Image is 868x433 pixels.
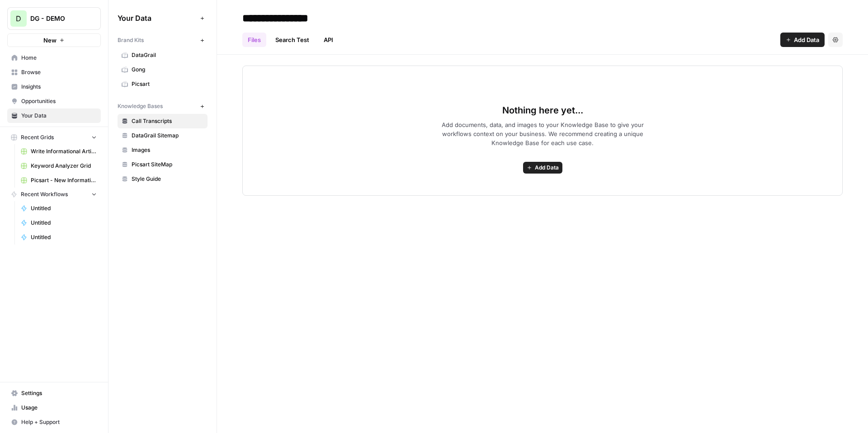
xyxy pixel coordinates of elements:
a: Browse [7,65,101,80]
span: Recent Workflows [21,190,68,198]
span: Write Informational Article [31,147,97,155]
a: Write Informational Article [17,144,101,159]
a: Home [7,51,101,65]
span: Style Guide [132,175,203,183]
a: DataGrail Sitemap [118,128,208,143]
a: Untitled [17,230,101,245]
a: Style Guide [118,172,208,186]
span: Images [132,146,203,154]
span: Keyword Analyzer Grid [31,162,97,170]
span: Picsart - New Informational Article [31,176,97,184]
span: Browse [21,68,97,76]
button: Help + Support [7,415,101,429]
a: Settings [7,386,101,400]
span: Picsart [132,80,203,88]
button: Workspace: DG - DEMO [7,7,101,30]
a: API [318,33,339,47]
span: Usage [21,404,97,412]
a: Usage [7,400,101,415]
a: Call Transcripts [118,114,208,128]
span: Call Transcripts [132,117,203,125]
span: DataGrail [132,51,203,59]
button: New [7,33,101,47]
span: Picsart SiteMap [132,160,203,169]
span: Untitled [31,219,97,227]
span: Your Data [21,112,97,120]
a: Your Data [7,108,101,123]
button: Recent Workflows [7,188,101,201]
a: Untitled [17,216,101,230]
button: Add Data [523,162,562,174]
span: Nothing here yet... [502,104,583,117]
a: Untitled [17,201,101,216]
span: Opportunities [21,97,97,105]
span: Add Data [794,35,819,44]
a: Insights [7,80,101,94]
span: Recent Grids [21,133,54,141]
a: Gong [118,62,208,77]
span: Settings [21,389,97,397]
a: Search Test [270,33,315,47]
span: DG - DEMO [30,14,85,23]
a: Keyword Analyzer Grid [17,159,101,173]
button: Add Data [780,33,825,47]
span: New [43,36,57,45]
a: Images [118,143,208,157]
span: Add Data [535,164,559,172]
span: Untitled [31,204,97,212]
span: Add documents, data, and images to your Knowledge Base to give your workflows context on your bus... [427,120,658,147]
a: Picsart SiteMap [118,157,208,172]
span: Your Data [118,13,197,24]
a: Files [242,33,266,47]
span: D [16,13,21,24]
span: Knowledge Bases [118,102,163,110]
span: Gong [132,66,203,74]
a: Picsart - New Informational Article [17,173,101,188]
span: Insights [21,83,97,91]
span: Brand Kits [118,36,144,44]
a: Picsart [118,77,208,91]
span: Help + Support [21,418,97,426]
span: DataGrail Sitemap [132,132,203,140]
a: Opportunities [7,94,101,108]
span: Untitled [31,233,97,241]
button: Recent Grids [7,131,101,144]
a: DataGrail [118,48,208,62]
span: Home [21,54,97,62]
